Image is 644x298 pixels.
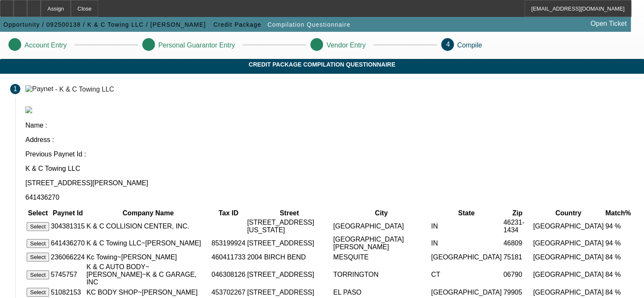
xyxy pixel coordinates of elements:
[587,17,630,31] a: Open Ticket
[86,235,210,251] td: K & C Towing LLC~[PERSON_NAME]
[247,218,332,234] td: [STREET_ADDRESS][US_STATE]
[25,165,634,173] p: K & C Towing LLC
[26,209,50,217] th: Select
[27,288,49,297] button: Select
[3,21,206,28] span: Opportunity / 092500138 / K & C Towing LLC / [PERSON_NAME]
[533,235,604,251] td: [GEOGRAPHIC_DATA]
[25,85,53,93] img: Paynet
[605,252,631,262] td: 84 %
[211,235,246,251] td: 853199924
[533,287,604,297] td: [GEOGRAPHIC_DATA]
[50,263,85,287] td: 5745757
[27,253,49,262] button: Select
[86,218,210,234] td: K & C COLLISION CENTER, INC.
[503,209,532,217] th: Zip
[503,218,532,234] td: 46231-1434
[25,150,634,158] p: Previous Paynet Id :
[211,263,246,287] td: 046308126
[86,252,210,262] td: Kc Towing~[PERSON_NAME]
[431,235,502,251] td: IN
[211,17,263,32] button: Credit Package
[27,239,49,248] button: Select
[50,235,85,251] td: 641436270
[211,252,246,262] td: 460411733
[533,263,604,287] td: [GEOGRAPHIC_DATA]
[25,106,32,113] img: paynet_logo.jpg
[605,209,631,217] th: Match%
[533,218,604,234] td: [GEOGRAPHIC_DATA]
[533,209,604,217] th: Country
[431,209,502,217] th: State
[333,209,430,217] th: City
[431,252,502,262] td: [GEOGRAPHIC_DATA]
[503,252,532,262] td: 75181
[605,263,631,287] td: 84 %
[446,41,450,48] span: 4
[14,85,17,93] span: 1
[27,270,49,279] button: Select
[533,252,604,262] td: [GEOGRAPHIC_DATA]
[247,263,332,287] td: [STREET_ADDRESS]
[247,252,332,262] td: 2004 BIRCH BEND
[503,263,532,287] td: 06790
[247,235,332,251] td: [STREET_ADDRESS]
[55,85,114,92] div: - K & C Towing LLC
[605,235,631,251] td: 94 %
[6,61,638,68] span: Credit Package Compilation Questionnaire
[25,179,634,187] p: [STREET_ADDRESS][PERSON_NAME]
[431,287,502,297] td: [GEOGRAPHIC_DATA]
[25,42,67,49] p: Account Entry
[86,287,210,297] td: KC BODY SHOP~[PERSON_NAME]
[211,209,246,217] th: Tax ID
[265,17,353,32] button: Compilation Questionnaire
[50,218,85,234] td: 304381315
[247,287,332,297] td: [STREET_ADDRESS]
[326,42,366,49] p: Vendor Entry
[333,218,430,234] td: [GEOGRAPHIC_DATA]
[50,209,85,217] th: Paynet Id
[86,263,210,287] td: K & C AUTO BODY~[PERSON_NAME]~K & C GARAGE, INC
[431,263,502,287] td: CT
[158,42,235,49] p: Personal Guarantor Entry
[333,235,430,251] td: [GEOGRAPHIC_DATA][PERSON_NAME]
[333,263,430,287] td: TORRINGTON
[27,222,49,231] button: Select
[503,235,532,251] td: 46809
[211,287,246,297] td: 453702267
[247,209,332,217] th: Street
[25,136,634,144] p: Address :
[605,287,631,297] td: 84 %
[213,21,261,28] span: Credit Package
[25,194,634,201] p: 641436270
[457,42,482,49] p: Compile
[333,287,430,297] td: EL PASO
[268,21,351,28] span: Compilation Questionnaire
[503,287,532,297] td: 79905
[50,252,85,262] td: 236066224
[431,218,502,234] td: IN
[605,218,631,234] td: 94 %
[86,209,210,217] th: Company Name
[333,252,430,262] td: MESQUITE
[25,122,634,129] p: Name :
[50,287,85,297] td: 51082153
